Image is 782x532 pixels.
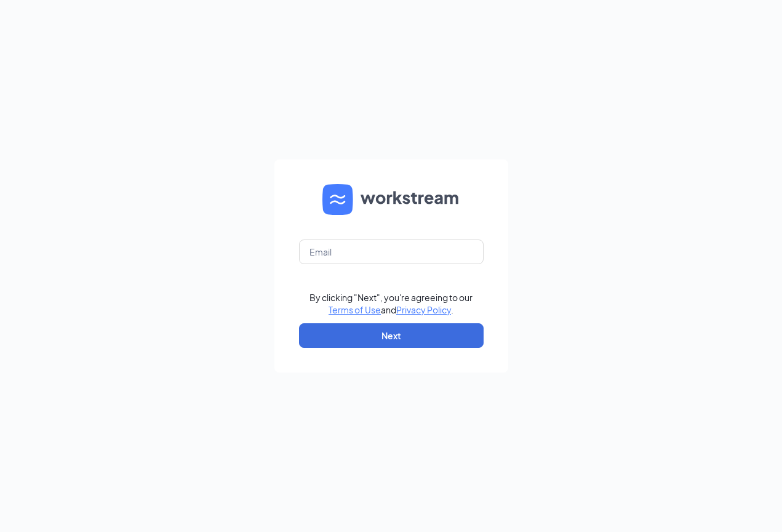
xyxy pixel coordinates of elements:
[329,304,381,315] a: Terms of Use
[299,323,484,348] button: Next
[396,304,451,315] a: Privacy Policy
[309,291,473,316] div: By clicking "Next", you're agreeing to our and .
[299,240,484,264] input: Email
[322,184,460,215] img: WS logo and Workstream text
